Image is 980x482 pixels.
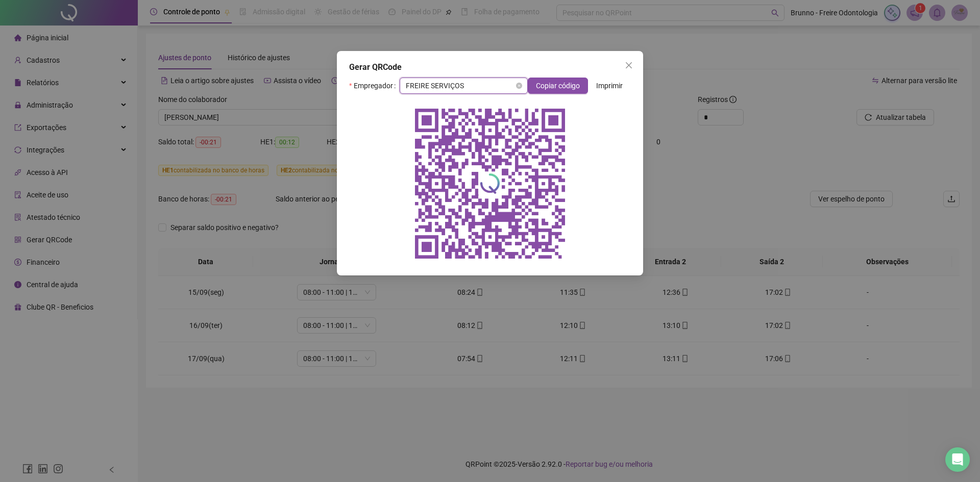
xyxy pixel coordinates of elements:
span: close [625,61,633,69]
span: Imprimir [596,80,623,91]
button: Imprimir [588,78,631,94]
label: Empregador [349,78,400,94]
button: Copiar código [528,78,588,94]
img: qrcode do empregador [408,102,572,265]
div: Gerar QRCode [349,61,631,73]
span: close-circle [516,83,522,89]
span: Copiar código [536,80,580,91]
button: Close [621,57,637,73]
div: Open Intercom Messenger [945,447,970,472]
span: FREIRE SERVIÇOS [406,78,522,93]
